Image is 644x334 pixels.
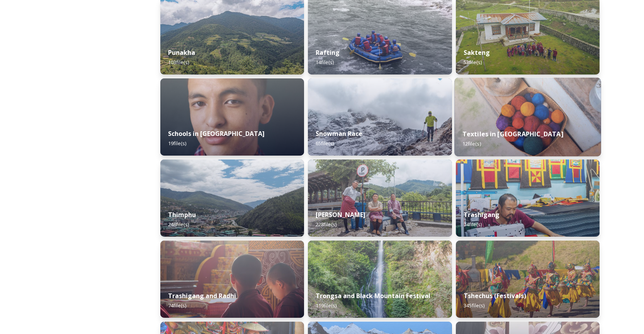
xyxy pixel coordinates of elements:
[308,159,452,237] img: Trashi%2520Yangtse%2520090723%2520by%2520Amp%2520Sripimanwat-187.jpg
[464,59,482,66] span: 53 file(s)
[316,292,430,300] strong: Trongsa and Black Mountain Festival
[462,140,481,147] span: 12 file(s)
[168,302,186,309] span: 74 file(s)
[316,221,336,228] span: 228 file(s)
[464,302,484,309] span: 345 file(s)
[316,302,336,309] span: 119 file(s)
[462,130,563,138] strong: Textiles in [GEOGRAPHIC_DATA]
[456,159,600,237] img: Trashigang%2520and%2520Rangjung%2520060723%2520by%2520Amp%2520Sripimanwat-66.jpg
[308,78,452,156] img: Snowman%2520Race41.jpg
[168,59,189,66] span: 103 file(s)
[316,59,334,66] span: 14 file(s)
[464,292,526,300] strong: Tshechus (Festivals)
[456,241,600,318] img: Dechenphu%2520Festival14.jpg
[160,241,304,318] img: Trashigang%2520and%2520Rangjung%2520060723%2520by%2520Amp%2520Sripimanwat-32.jpg
[308,241,452,318] img: 2022-10-01%252018.12.56.jpg
[464,221,482,228] span: 74 file(s)
[168,129,265,138] strong: Schools in [GEOGRAPHIC_DATA]
[316,140,334,147] span: 65 file(s)
[454,78,601,156] img: _SCH9806.jpg
[160,78,304,156] img: _SCH2151_FINAL_RGB.jpg
[168,221,189,228] span: 248 file(s)
[464,48,490,57] strong: Sakteng
[316,129,362,138] strong: Snowman Race
[168,210,196,219] strong: Thimphu
[168,48,195,57] strong: Punakha
[316,48,340,57] strong: Rafting
[168,292,236,300] strong: Trashigang and Radhi
[464,210,500,219] strong: Trashigang
[160,159,304,237] img: Thimphu%2520190723%2520by%2520Amp%2520Sripimanwat-43.jpg
[168,140,186,147] span: 19 file(s)
[316,210,365,219] strong: [PERSON_NAME]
